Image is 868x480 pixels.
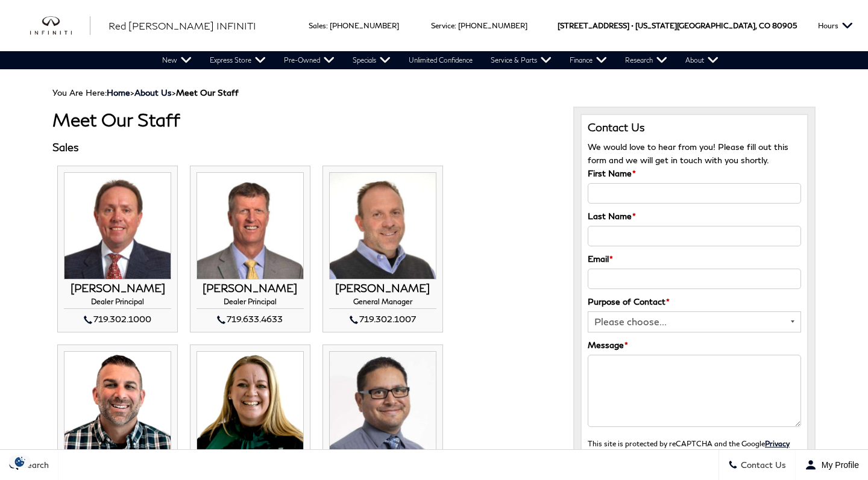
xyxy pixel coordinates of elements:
h3: [PERSON_NAME] [329,282,436,295]
a: [PHONE_NUMBER] [330,21,399,30]
label: Purpose of Contact [588,295,670,308]
a: About Us [134,87,172,98]
img: STEPHANIE DAVISON [197,351,304,458]
label: First Name [588,167,636,180]
div: 719.302.1007 [329,312,436,326]
h3: [PERSON_NAME] [64,282,171,295]
span: You Are Here: [52,87,239,98]
span: Red [PERSON_NAME] INFINITI [108,20,256,31]
span: Search [19,460,49,470]
img: JIMMIE ABEYTA [329,351,436,458]
h4: Dealer Principal [197,298,304,309]
a: New [153,51,201,69]
h1: Meet Our Staff [52,110,555,129]
button: Open user profile menu [796,450,868,480]
div: Breadcrumbs [52,87,816,98]
a: Specials [344,51,400,69]
label: Message [588,338,628,352]
label: Email [588,252,613,266]
a: Unlimited Confidence [400,51,482,69]
a: Express Store [201,51,275,69]
label: Last Name [588,210,636,223]
h3: Contact Us [588,121,801,134]
span: : [326,21,328,30]
span: > [107,87,239,98]
a: Research [616,51,676,69]
img: JOHN ZUMBO [329,172,436,279]
span: Service [431,21,454,30]
a: [STREET_ADDRESS] • [US_STATE][GEOGRAPHIC_DATA], CO 80905 [558,21,797,30]
h3: [PERSON_NAME] [197,282,304,295]
strong: Meet Our Staff [176,87,239,98]
a: About [676,51,728,69]
img: INFINITI [30,16,90,36]
img: Opt-Out Icon [6,455,34,468]
a: infiniti [30,16,90,36]
nav: Main Navigation [153,51,728,69]
a: Pre-Owned [275,51,344,69]
a: Service & Parts [482,51,561,69]
h3: Sales [52,142,555,154]
a: Red [PERSON_NAME] INFINITI [108,19,256,33]
a: [PHONE_NUMBER] [458,21,527,30]
span: : [454,21,456,30]
span: Contact Us [738,460,786,470]
img: THOM BUCKLEY [64,172,171,279]
section: Click to Open Cookie Consent Modal [6,455,34,468]
img: ROBERT WARNER [64,351,171,458]
a: Finance [561,51,616,69]
span: We would love to hear from you! Please fill out this form and we will get in touch with you shortly. [588,142,788,165]
small: This site is protected by reCAPTCHA and the Google and apply. [588,439,790,461]
h4: General Manager [329,298,436,309]
a: Home [107,87,130,98]
span: Sales [309,21,326,30]
div: 719.633.4633 [197,312,304,326]
img: MIKE JORGENSEN [197,172,304,279]
div: 719.302.1000 [64,312,171,326]
h4: Dealer Principal [64,298,171,309]
span: > [134,87,239,98]
span: My Profile [817,460,859,470]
